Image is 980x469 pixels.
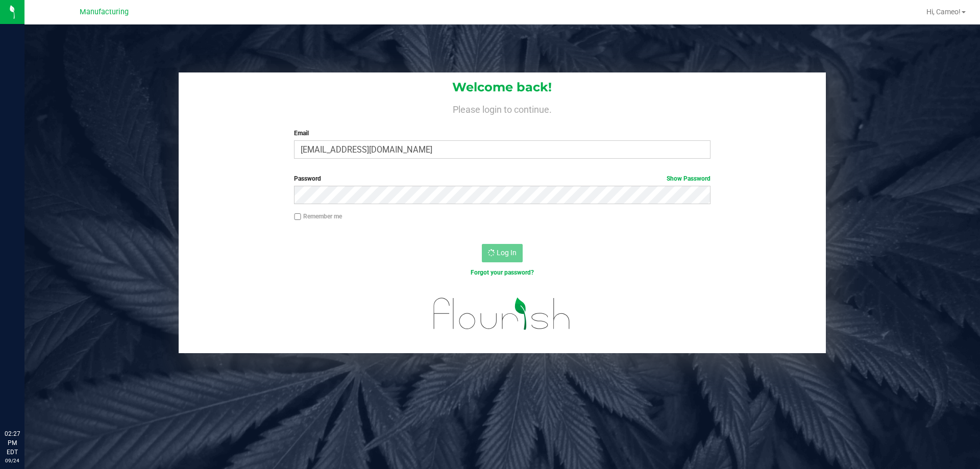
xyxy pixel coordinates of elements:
[471,269,534,276] a: Forgot your password?
[294,212,342,221] label: Remember me
[294,129,710,138] label: Email
[80,8,129,16] span: Manufacturing
[294,213,301,220] input: Remember me
[5,429,20,457] p: 02:27 PM EDT
[667,175,710,182] a: Show Password
[421,288,583,340] img: flourish_logo.svg
[482,244,523,262] button: Log In
[294,175,321,182] span: Password
[926,8,961,16] span: Hi, Cameo!
[497,249,517,257] span: Log In
[179,102,826,114] h4: Please login to continue.
[179,81,826,94] h1: Welcome back!
[5,457,20,464] p: 09/24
